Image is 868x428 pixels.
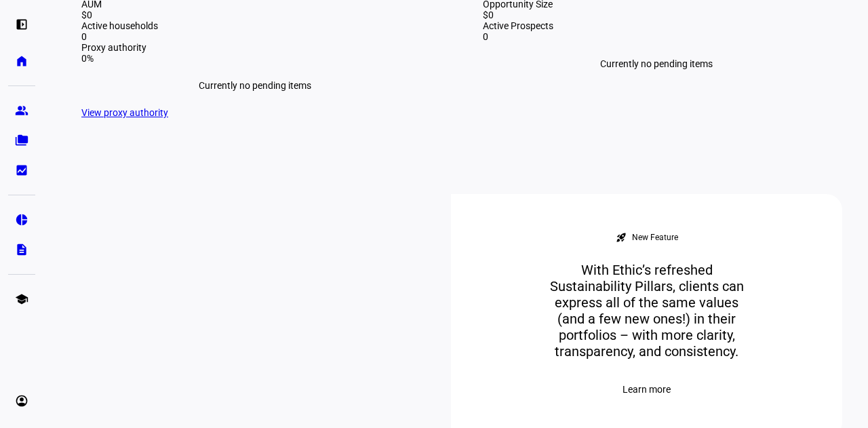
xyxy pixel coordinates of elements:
[483,42,830,85] div: Currently no pending items
[483,9,830,20] div: $0
[8,127,35,154] a: folder_copy
[15,134,28,147] eth-mat-symbol: folder_copy
[15,54,28,68] eth-mat-symbol: home
[81,107,168,118] a: View proxy authority
[81,64,429,107] div: Currently no pending items
[81,9,429,20] div: $0
[8,47,35,75] a: home
[81,42,429,53] div: Proxy authority
[15,104,28,117] eth-mat-symbol: group
[606,376,687,403] button: Learn more
[8,236,35,263] a: description
[483,31,830,42] div: 0
[8,206,35,233] a: pie_chart
[15,292,28,306] eth-mat-symbol: school
[8,157,35,184] a: bid_landscape
[623,376,671,403] span: Learn more
[81,31,429,42] div: 0
[524,262,770,359] div: With Ethic’s refreshed Sustainability Pillars, clients can express all of the same values (and a ...
[81,53,429,64] div: 0%
[15,213,28,227] eth-mat-symbol: pie_chart
[632,232,678,243] div: New Feature
[483,20,830,31] div: Active Prospects
[15,243,28,256] eth-mat-symbol: description
[81,20,429,31] div: Active households
[8,97,35,124] a: group
[15,394,28,408] eth-mat-symbol: account_circle
[15,163,28,177] eth-mat-symbol: bid_landscape
[616,232,627,243] mat-icon: rocket_launch
[15,18,28,31] eth-mat-symbol: left_panel_open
